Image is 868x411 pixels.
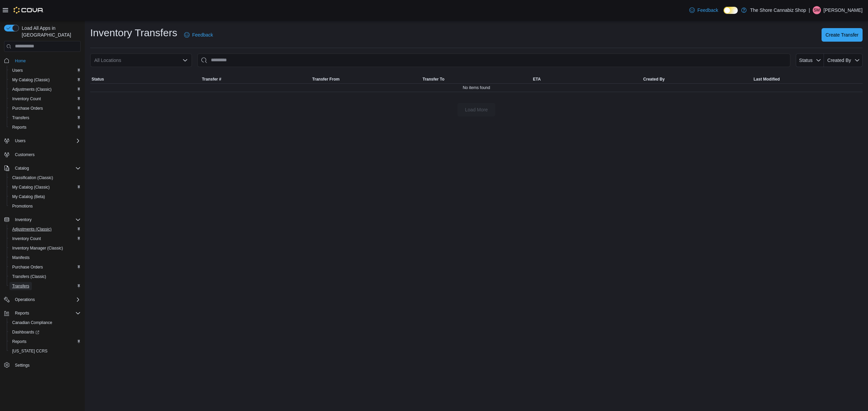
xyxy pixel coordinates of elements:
[12,115,29,121] span: Transfers
[9,235,44,243] a: Inventory Count
[457,103,495,116] button: Load More
[12,361,32,369] a: Settings
[7,173,83,182] button: Classification (Classic)
[15,166,29,171] span: Catalog
[9,95,81,103] span: Inventory Count
[9,263,81,271] span: Purchase Orders
[12,226,52,232] span: Adjustments (Classic)
[15,152,35,157] span: Customers
[12,150,81,159] span: Customers
[1,164,83,173] button: Catalog
[9,104,81,112] span: Purchase Orders
[12,296,38,304] button: Operations
[12,137,28,145] button: Users
[465,106,488,113] span: Load More
[12,203,33,209] span: Promotions
[9,235,81,243] span: Inventory Count
[12,348,47,354] span: [US_STATE] CCRS
[754,77,780,82] span: Last Modified
[9,202,36,210] a: Promotions
[422,77,444,82] span: Transfer To
[9,202,81,210] span: Promotions
[9,183,53,191] a: My Catalog (Classic)
[12,309,32,317] button: Reports
[9,123,29,131] a: Reports
[697,7,718,14] span: Feedback
[9,104,46,112] a: Purchase Orders
[7,113,83,123] button: Transfers
[7,337,83,346] button: Reports
[750,6,806,14] p: The Shore Cannabiz Shop
[796,53,824,67] button: Status
[9,244,81,252] span: Inventory Manager (Classic)
[9,114,32,122] a: Transfers
[533,77,541,82] span: ETA
[12,264,43,270] span: Purchase Orders
[463,85,490,90] span: No items found
[7,346,83,356] button: [US_STATE] CCRS
[9,254,81,262] span: Manifests
[15,58,26,64] span: Home
[90,26,177,40] h1: Inventory Transfers
[181,28,216,42] a: Feedback
[9,282,81,290] span: Transfers
[12,57,81,65] span: Home
[7,85,83,94] button: Adjustments (Classic)
[752,75,863,83] button: Last Modified
[9,273,49,281] a: Transfers (Classic)
[92,77,104,82] span: Status
[9,347,81,355] span: Washington CCRS
[9,328,42,336] a: Dashboards
[7,234,83,243] button: Inventory Count
[9,338,81,346] span: Reports
[9,338,29,346] a: Reports
[421,75,531,83] button: Transfer To
[12,137,81,145] span: Users
[1,295,83,304] button: Operations
[1,215,83,224] button: Inventory
[12,329,39,335] span: Dashboards
[19,25,81,38] span: Load All Apps in [GEOGRAPHIC_DATA]
[12,296,81,304] span: Operations
[7,201,83,211] button: Promotions
[826,31,859,38] span: Create Transfer
[12,320,52,325] span: Canadian Compliance
[642,75,752,83] button: Created By
[9,85,54,93] a: Adjustments (Classic)
[9,174,56,182] a: Classification (Classic)
[15,138,25,144] span: Users
[192,31,213,38] span: Feedback
[12,68,23,73] span: Users
[799,58,813,63] span: Status
[90,75,200,83] button: Status
[9,225,54,233] a: Adjustments (Classic)
[7,281,83,291] button: Transfers
[12,216,34,224] button: Inventory
[724,7,738,14] input: Dark Mode
[7,94,83,104] button: Inventory Count
[1,150,83,159] button: Customers
[824,6,863,14] p: [PERSON_NAME]
[12,194,45,199] span: My Catalog (Beta)
[9,66,25,74] a: Users
[813,6,821,14] div: Sam Morrison
[822,28,863,42] button: Create Transfer
[15,363,29,368] span: Settings
[182,58,188,63] button: Open list of options
[7,104,83,113] button: Purchase Orders
[814,6,820,14] span: SM
[12,57,28,65] a: Home
[809,6,810,14] p: |
[12,125,26,130] span: Reports
[9,319,81,327] span: Canadian Compliance
[643,77,665,82] span: Created By
[824,53,863,67] button: Created By
[9,347,50,355] a: [US_STATE] CCRS
[9,76,53,84] a: My Catalog (Classic)
[12,245,63,251] span: Inventory Manager (Classic)
[14,7,44,14] img: Cova
[9,282,32,290] a: Transfers
[12,87,52,92] span: Adjustments (Classic)
[7,182,83,192] button: My Catalog (Classic)
[9,254,32,262] a: Manifests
